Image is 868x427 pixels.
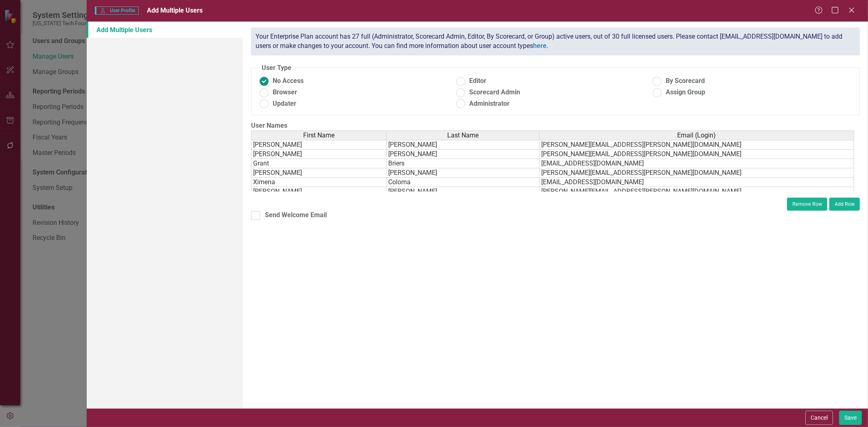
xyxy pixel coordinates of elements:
[447,132,479,139] span: Last Name
[258,63,295,73] legend: User Type
[469,76,486,86] span: Editor
[678,132,716,139] span: Email (Login)
[303,132,335,139] span: First Name
[540,168,854,178] td: [PERSON_NAME][EMAIL_ADDRESS][PERSON_NAME][DOMAIN_NAME]
[273,99,296,109] span: Updater
[387,168,540,178] td: [PERSON_NAME]
[829,198,860,211] button: Add Row
[540,140,854,150] td: [PERSON_NAME][EMAIL_ADDRESS][PERSON_NAME][DOMAIN_NAME]
[251,168,387,178] td: [PERSON_NAME]
[273,88,297,97] span: Browser
[87,22,243,38] a: Add Multiple Users
[540,150,854,159] td: [PERSON_NAME][EMAIL_ADDRESS][PERSON_NAME][DOMAIN_NAME]
[251,140,387,150] td: [PERSON_NAME]
[533,42,547,50] a: here
[251,122,287,129] span: User Names
[666,76,705,86] span: By Scorecard
[540,178,854,187] td: [EMAIL_ADDRESS][DOMAIN_NAME]
[256,33,842,50] span: Your Enterprise Plan account has 27 full (Administrator, Scorecard Admin, Editor, By Scorecard, o...
[387,140,540,150] td: [PERSON_NAME]
[95,7,138,15] span: User Profile
[469,88,520,97] span: Scorecard Admin
[265,211,327,220] div: Send Welcome Email
[387,159,540,168] td: Briers
[387,178,540,187] td: Coloma
[251,159,387,168] td: Grant
[469,99,509,109] span: Administrator
[251,178,387,187] td: Ximena
[666,88,705,97] span: Assign Group
[273,76,304,86] span: No Access
[251,187,387,196] td: [PERSON_NAME]
[387,150,540,159] td: [PERSON_NAME]
[387,187,540,196] td: [PERSON_NAME]
[787,198,827,211] button: Remove Row
[540,187,854,196] td: [PERSON_NAME][EMAIL_ADDRESS][PERSON_NAME][DOMAIN_NAME]
[540,159,854,168] td: [EMAIL_ADDRESS][DOMAIN_NAME]
[251,150,387,159] td: [PERSON_NAME]
[147,7,203,14] span: Add Multiple Users
[805,411,833,425] button: Cancel
[839,411,862,425] button: Save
